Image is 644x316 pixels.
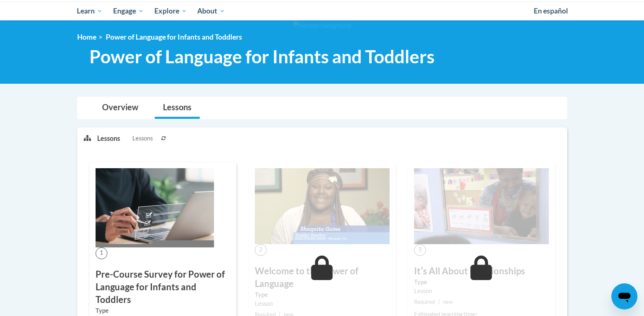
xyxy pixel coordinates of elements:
a: Learn [72,2,108,20]
img: Course Image [414,168,549,244]
span: 2 [255,244,267,256]
img: Course Image [96,168,214,247]
p: Lessons [97,134,120,143]
img: Course Image [255,168,390,244]
span: Engage [113,6,144,16]
img: Section background [293,21,351,30]
span: 3 [414,244,426,256]
a: Home [77,33,96,41]
a: Explore [149,2,192,20]
a: En español [528,2,573,20]
iframe: Button to launch messaging window, conversation in progress [611,283,637,309]
label: Type [96,306,230,315]
span: 1 [96,247,107,259]
span: About [197,6,225,16]
h3: Pre-Course Survey for Power of Language for Infants and Toddlers [96,268,230,306]
label: Type [255,290,390,299]
span: | [438,299,440,305]
a: Overview [94,97,147,119]
span: Explore [154,6,187,16]
span: Required [414,299,435,305]
label: Type [414,278,549,287]
span: En español [534,7,568,15]
span: Learn [77,6,103,16]
a: Lessons [155,97,200,119]
a: About [192,2,230,20]
span: Power of Language for Infants and Toddlers [89,46,435,67]
a: Engage [108,2,149,20]
h3: Welcome to the Power of Language [255,265,390,290]
div: Main menu [65,2,579,20]
div: Lesson [255,299,390,308]
span: Power of Language for Infants and Toddlers [106,33,242,41]
span: new [443,299,453,305]
h3: Itʹs All About Relationships [414,265,549,278]
div: Lesson [414,287,549,296]
span: Lessons [132,134,153,143]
